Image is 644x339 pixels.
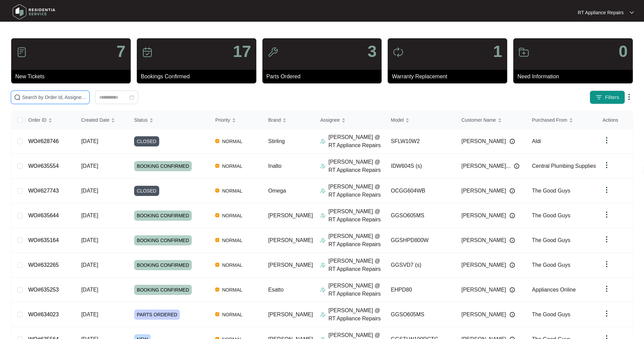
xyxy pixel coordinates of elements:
[134,136,159,146] span: CLOSED
[219,162,245,170] span: NORMAL
[134,116,148,124] span: Status
[320,262,326,268] img: Assigner Icon
[392,73,507,81] p: Warranty Replacement
[510,213,515,218] img: Info icon
[219,187,245,195] span: NORMAL
[320,238,326,243] img: Assigner Icon
[461,261,506,269] span: [PERSON_NAME]
[28,188,59,194] a: WO#627743
[81,262,98,268] span: [DATE]
[28,237,59,243] a: WO#635164
[219,236,245,244] span: NORMAL
[81,312,98,317] span: [DATE]
[328,183,385,199] p: [PERSON_NAME] @ RT Appliance Repairs
[385,302,456,327] td: GGSO605MS
[15,73,131,81] p: New Tickets
[510,238,515,243] img: Info icon
[603,161,611,169] img: dropdown arrow
[385,154,456,179] td: IDW604S (s)
[456,111,527,129] th: Customer Name
[461,286,506,294] span: [PERSON_NAME]
[595,94,602,101] img: filter icon
[603,285,611,293] img: dropdown arrow
[268,138,285,144] span: Stirling
[328,306,385,323] p: [PERSON_NAME] @ RT Appliance Repairs
[263,111,315,129] th: Brand
[134,260,192,270] span: BOOKING CONFIRMED
[625,93,633,101] img: dropdown arrow
[81,213,98,218] span: [DATE]
[320,188,326,194] img: Assigner Icon
[315,111,385,129] th: Assignee
[14,94,21,101] img: search-icon
[532,237,570,243] span: The Good Guys
[215,287,219,292] img: Vercel Logo
[385,253,456,278] td: GGSVD7 (s)
[215,164,219,168] img: Vercel Logo
[215,139,219,143] img: Vercel Logo
[619,43,628,60] p: 0
[210,111,263,129] th: Priority
[219,212,245,220] span: NORMAL
[328,207,385,224] p: [PERSON_NAME] @ RT Appliance Repairs
[268,116,281,124] span: Brand
[219,286,245,294] span: NORMAL
[517,73,633,81] p: Need Information
[268,237,313,243] span: [PERSON_NAME]
[320,139,326,144] img: Assigner Icon
[461,236,506,244] span: [PERSON_NAME]
[603,136,611,144] img: dropdown arrow
[268,163,281,169] span: Inalto
[328,133,385,149] p: [PERSON_NAME] @ RT Appliance Repairs
[219,261,245,269] span: NORMAL
[514,163,519,169] img: Info icon
[510,188,515,194] img: Info icon
[134,310,180,320] span: PARTS ORDERED
[233,43,251,60] p: 17
[219,137,245,145] span: NORMAL
[28,213,59,218] a: WO#635644
[510,262,515,268] img: Info icon
[368,43,377,60] p: 3
[461,187,506,195] span: [PERSON_NAME]
[532,188,570,194] span: The Good Guys
[268,262,313,268] span: [PERSON_NAME]
[518,47,529,58] img: icon
[605,94,619,101] span: Filters
[603,211,611,219] img: dropdown arrow
[510,287,515,293] img: Info icon
[393,47,404,58] img: icon
[142,47,153,58] img: icon
[215,188,219,193] img: Vercel Logo
[328,158,385,174] p: [PERSON_NAME] @ RT Appliance Repairs
[28,138,59,144] a: WO#628746
[134,235,192,245] span: BOOKING CONFIRMED
[320,287,326,293] img: Assigner Icon
[320,163,326,169] img: Assigner Icon
[328,232,385,248] p: [PERSON_NAME] @ RT Appliance Repairs
[603,186,611,194] img: dropdown arrow
[268,213,313,218] span: [PERSON_NAME]
[532,213,570,218] span: The Good Guys
[219,311,245,319] span: NORMAL
[630,11,634,14] img: dropdown arrow
[385,228,456,253] td: GGSHPD800W
[76,111,129,129] th: Created Date
[23,111,76,129] th: Order ID
[134,211,192,221] span: BOOKING CONFIRMED
[81,138,98,144] span: [DATE]
[10,2,58,22] img: residentia service logo
[391,116,404,124] span: Model
[215,116,230,124] span: Priority
[461,116,496,124] span: Customer Name
[603,260,611,268] img: dropdown arrow
[215,238,219,242] img: Vercel Logo
[493,43,502,60] p: 1
[268,47,278,58] img: icon
[532,262,570,268] span: The Good Guys
[385,129,456,154] td: SFLW10W2
[22,94,87,101] input: Search by Order Id, Assignee Name, Customer Name, Brand and Model
[603,310,611,318] img: dropdown arrow
[385,278,456,302] td: EHPD80
[510,312,515,317] img: Info icon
